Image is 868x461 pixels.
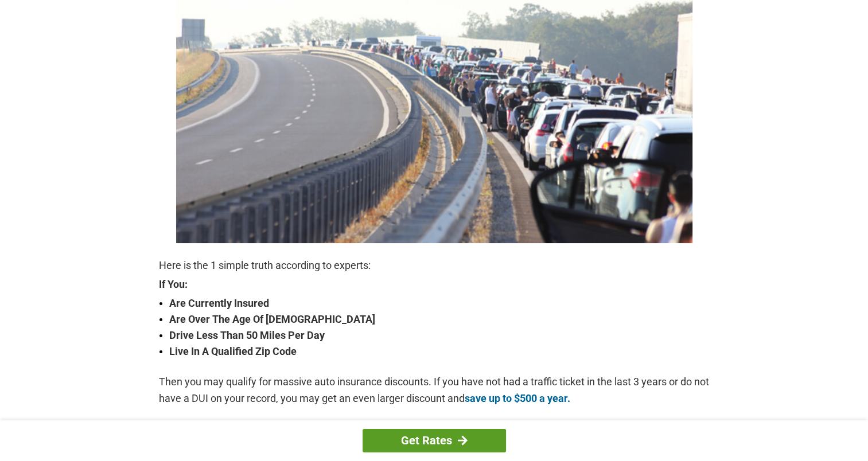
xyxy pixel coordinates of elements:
strong: If You: [159,279,710,290]
p: Then you may qualify for massive auto insurance discounts. If you have not had a traffic ticket i... [159,374,710,406]
a: Get Rates [363,429,506,452]
strong: Drive Less Than 50 Miles Per Day [169,327,710,343]
strong: Are Over The Age Of [DEMOGRAPHIC_DATA] [169,311,710,327]
strong: Live In A Qualified Zip Code [169,343,710,360]
p: Here is the 1 simple truth according to experts: [159,257,710,274]
a: save up to $500 a year. [465,392,570,404]
strong: Are Currently Insured [169,295,710,311]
